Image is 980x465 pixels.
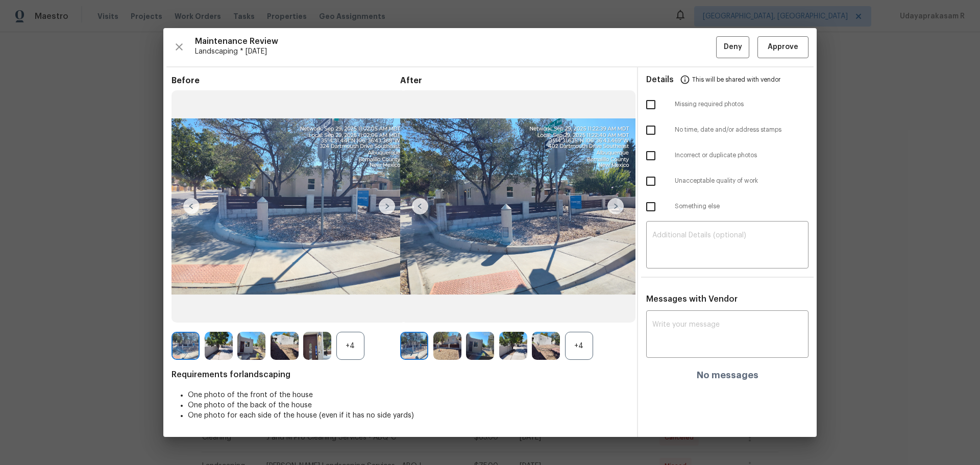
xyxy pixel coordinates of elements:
[638,168,817,194] div: Unacceptable quality of work
[675,202,808,211] span: Something else
[716,36,749,58] button: Deny
[607,198,624,214] img: right-chevron-button-url
[638,92,817,117] div: Missing required photos
[675,100,808,109] span: Missing required photos
[336,332,364,360] div: +4
[638,143,817,168] div: Incorrect or duplicate photos
[697,370,758,380] h4: No messages
[400,76,629,86] span: After
[171,370,629,380] span: Requirements for landscaping
[379,198,395,214] img: right-chevron-button-url
[757,36,808,58] button: Approve
[195,46,716,57] span: Landscaping * [DATE]
[675,151,808,160] span: Incorrect or duplicate photos
[188,400,629,410] li: One photo of the back of the house
[171,76,400,86] span: Before
[565,332,593,360] div: +4
[675,126,808,134] span: No time, date and/or address stamps
[638,194,817,219] div: Something else
[188,410,629,421] li: One photo for each side of the house (even if it has no side yards)
[724,41,742,54] span: Deny
[195,36,716,46] span: Maintenance Review
[412,198,428,214] img: left-chevron-button-url
[188,390,629,400] li: One photo of the front of the house
[638,117,817,143] div: No time, date and/or address stamps
[675,177,808,185] span: Unacceptable quality of work
[183,198,200,214] img: left-chevron-button-url
[646,67,674,92] span: Details
[692,67,780,92] span: This will be shared with vendor
[768,41,798,54] span: Approve
[646,295,738,303] span: Messages with Vendor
